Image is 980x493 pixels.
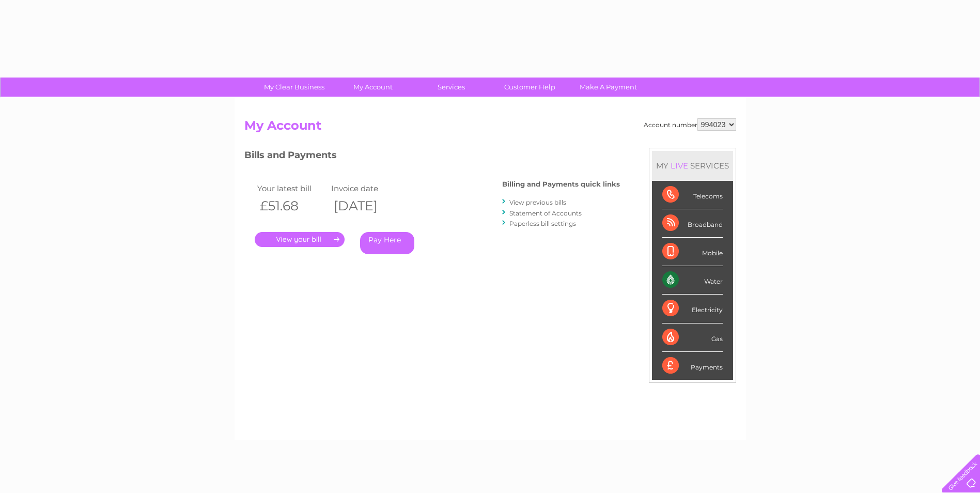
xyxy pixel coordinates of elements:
[509,198,566,206] a: View previous bills
[566,78,651,97] a: Make A Payment
[662,295,723,323] div: Electricity
[329,195,403,217] th: [DATE]
[252,78,337,97] a: My Clear Business
[509,220,576,227] a: Paperless bill settings
[662,266,723,295] div: Water
[409,78,494,97] a: Services
[360,232,414,254] a: Pay Here
[244,148,620,166] h3: Bills and Payments
[662,181,723,209] div: Telecoms
[487,78,572,97] a: Customer Help
[329,181,403,195] td: Invoice date
[662,352,723,380] div: Payments
[255,232,345,247] a: .
[668,161,690,171] div: LIVE
[662,323,723,352] div: Gas
[502,180,620,188] h4: Billing and Payments quick links
[652,151,733,180] div: MY SERVICES
[644,118,736,131] div: Account number
[509,209,582,217] a: Statement of Accounts
[330,78,415,97] a: My Account
[255,181,329,195] td: Your latest bill
[662,209,723,238] div: Broadband
[662,238,723,266] div: Mobile
[244,118,736,138] h2: My Account
[255,195,329,217] th: £51.68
